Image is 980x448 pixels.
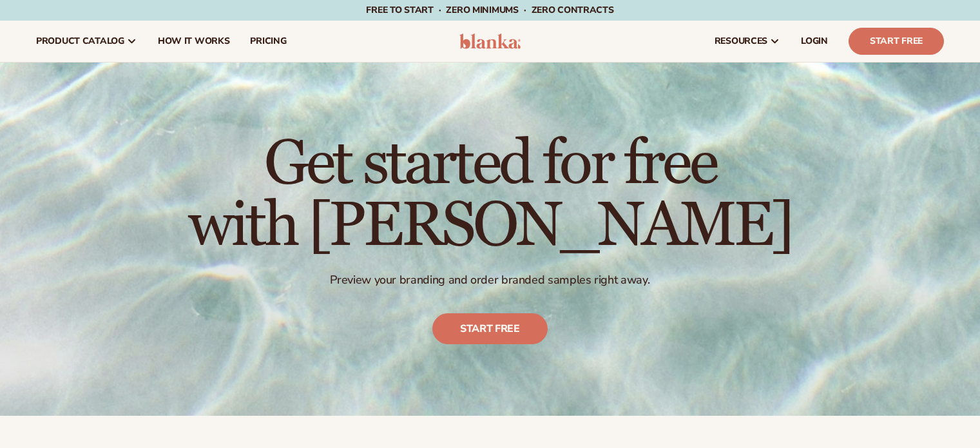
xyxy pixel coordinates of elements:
span: How It Works [158,36,230,46]
span: Free to start · ZERO minimums · ZERO contracts [366,4,613,16]
a: pricing [240,21,296,62]
a: product catalog [26,21,148,62]
a: How It Works [148,21,240,62]
a: Start free [432,314,548,345]
a: resources [704,21,791,62]
span: pricing [250,36,286,46]
img: logo [459,34,521,49]
a: Start Free [849,28,944,55]
a: LOGIN [791,21,838,62]
h1: Get started for free with [PERSON_NAME] [188,133,792,257]
span: LOGIN [801,36,828,46]
span: resources [715,36,767,46]
span: product catalog [36,36,124,46]
p: Preview your branding and order branded samples right away. [188,273,792,287]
